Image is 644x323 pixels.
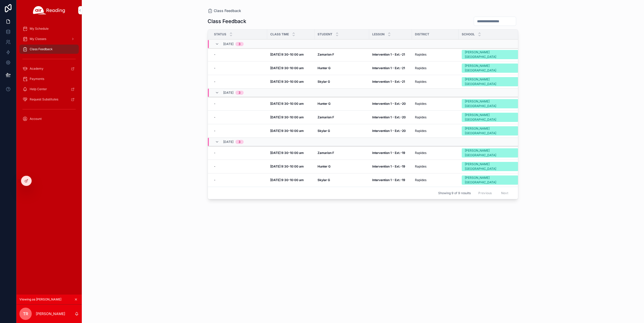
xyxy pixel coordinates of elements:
[318,178,330,182] strong: Skylar G
[208,18,246,25] h1: Class Feedback
[465,126,515,136] div: [PERSON_NAME][GEOGRAPHIC_DATA]
[239,42,241,46] div: 3
[270,102,304,106] strong: [DATE] 9:30-10:00 am
[30,97,58,101] span: Request Substitutes
[19,95,79,104] a: Request Substitutes
[318,151,366,155] a: Zamarion F
[270,66,311,70] a: [DATE] 9:30-10:00 am
[465,99,515,108] div: [PERSON_NAME][GEOGRAPHIC_DATA]
[208,8,241,13] a: Class Feedback
[415,129,426,133] span: Rapides
[465,113,515,122] div: [PERSON_NAME][GEOGRAPHIC_DATA]
[372,102,409,106] a: Intervention 1 - Ext.-20
[318,115,366,119] a: Zamarion F
[415,115,426,119] span: Rapides
[214,178,216,182] span: -
[318,80,366,84] a: Skylar G
[372,129,409,133] a: Intervention 1 - Ext.-20
[270,66,304,70] strong: [DATE] 9:30-10:00 am
[30,67,43,71] span: Academy
[372,115,409,119] a: Intervention 1 - Ext.-20
[19,34,79,44] a: My Classes
[415,80,456,84] a: Rapides
[462,64,518,73] a: [PERSON_NAME][GEOGRAPHIC_DATA]
[318,53,366,57] a: Zamarion F
[214,8,241,13] span: Class Feedback
[415,178,426,182] span: Rapides
[214,102,264,106] a: -
[19,64,79,73] a: Academy
[30,47,53,51] span: Class Feedback
[318,53,334,56] strong: Zamarion F
[30,87,47,91] span: Help Center
[372,164,409,169] a: Intervention 1 - Ext.-19
[462,32,475,36] span: School
[462,175,518,185] a: [PERSON_NAME][GEOGRAPHIC_DATA]
[372,80,405,84] strong: Intervention 1 - Ext.-21
[30,117,42,121] span: Account
[318,102,331,106] strong: Hunter G
[270,164,304,168] strong: [DATE] 9:30-10:00 am
[270,102,311,106] a: [DATE] 9:30-10:00 am
[318,80,330,84] strong: Skylar G
[465,175,515,185] div: [PERSON_NAME][GEOGRAPHIC_DATA]
[415,53,426,57] span: Rapides
[19,85,79,94] a: Help Center
[19,297,61,301] span: Viewing as [PERSON_NAME]
[372,53,405,56] strong: Intervention 1 - Ext.-21
[462,77,518,86] a: [PERSON_NAME][GEOGRAPHIC_DATA]
[214,129,216,133] span: -
[270,80,304,84] strong: [DATE] 9:30-10:00 am
[462,50,518,59] a: [PERSON_NAME][GEOGRAPHIC_DATA]
[214,164,264,169] a: -
[465,50,515,59] div: [PERSON_NAME][GEOGRAPHIC_DATA]
[415,66,456,70] a: Rapides
[214,53,264,57] a: -
[462,148,518,158] a: [PERSON_NAME][GEOGRAPHIC_DATA]
[318,164,366,169] a: Hunter G
[214,151,264,155] a: -
[270,178,304,182] strong: [DATE] 9:30-10:00 am
[318,102,366,106] a: Hunter G
[223,91,233,95] span: [DATE]
[214,115,216,119] span: -
[372,80,409,84] a: Intervention 1 - Ext.-21
[19,114,79,123] a: Account
[270,129,304,133] strong: [DATE] 9:30-10:00 am
[318,32,332,36] span: Student
[372,129,406,133] strong: Intervention 1 - Ext.-20
[372,178,409,182] a: Intervention 1 - Ext.-19
[30,37,46,41] span: My Classes
[270,80,311,84] a: [DATE] 9:30-10:00 am
[415,66,426,70] span: Rapides
[415,53,456,57] a: Rapides
[223,42,233,46] span: [DATE]
[214,115,264,119] a: -
[438,191,471,195] span: Showing 9 of 9 results
[415,151,426,155] span: Rapides
[223,140,233,144] span: [DATE]
[415,102,456,106] a: Rapides
[270,178,311,182] a: [DATE] 9:30-10:00 am
[318,129,330,133] strong: Skylar G
[214,129,264,133] a: -
[318,151,334,155] strong: Zamarion F
[462,99,518,108] a: [PERSON_NAME][GEOGRAPHIC_DATA]
[462,162,518,171] a: [PERSON_NAME][GEOGRAPHIC_DATA]
[270,129,311,133] a: [DATE] 9:30-10:00 am
[318,129,366,133] a: Skylar G
[465,148,515,158] div: [PERSON_NAME][GEOGRAPHIC_DATA]
[465,77,515,86] div: [PERSON_NAME][GEOGRAPHIC_DATA]
[214,66,216,70] span: -
[372,151,405,155] strong: Intervention 1 - Ext.-19
[214,80,264,84] a: -
[415,102,426,106] span: Rapides
[415,164,426,169] span: Rapides
[19,24,79,33] a: My Schedule
[214,66,264,70] a: -
[318,164,331,168] strong: Hunter G
[415,32,429,36] span: District
[372,115,406,119] strong: Intervention 1 - Ext.-20
[270,115,304,119] strong: [DATE] 9:30-10:00 am
[214,151,216,155] span: -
